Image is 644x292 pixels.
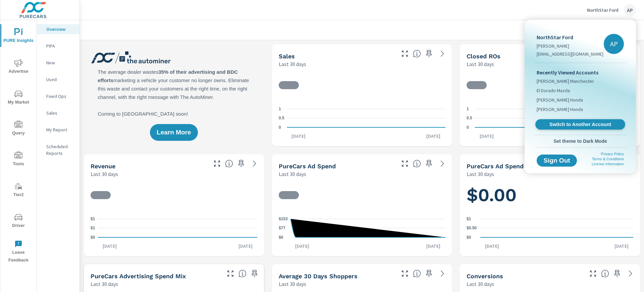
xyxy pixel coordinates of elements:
[537,87,570,94] span: El Dorado Mazda
[537,78,594,84] span: [PERSON_NAME] Manchester
[537,106,583,113] span: [PERSON_NAME] Honda
[537,51,603,57] p: [EMAIL_ADDRESS][DOMAIN_NAME]
[535,119,625,130] a: Switch to Another Account
[542,158,572,164] span: Sign Out
[537,33,603,41] p: NorthStar Ford
[592,162,624,166] a: License Information
[537,68,624,76] p: Recently Viewed Accounts
[601,152,624,156] a: Privacy Policy
[537,97,583,103] span: [PERSON_NAME] Honda
[604,34,624,54] div: AP
[537,155,577,167] button: Sign Out
[592,157,624,161] a: Terms & Conditions
[537,138,624,144] span: Set theme to Dark Mode
[534,135,627,147] button: Set theme to Dark Mode
[539,121,621,128] span: Switch to Another Account
[537,43,603,49] p: [PERSON_NAME]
